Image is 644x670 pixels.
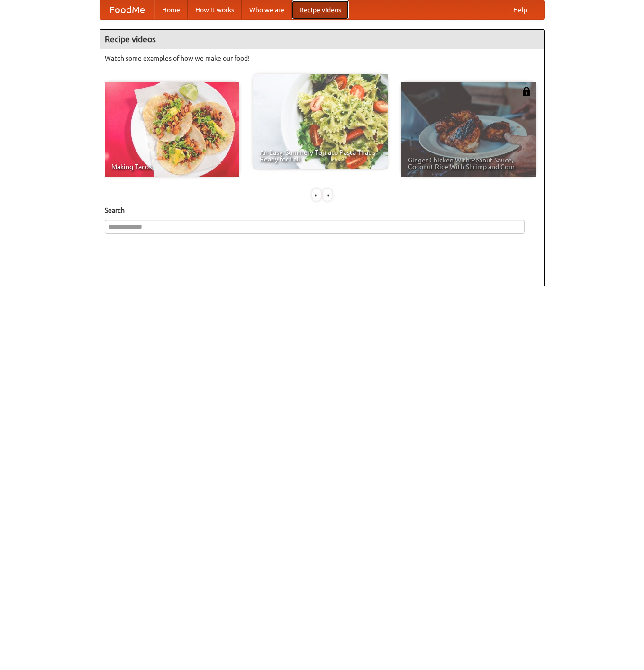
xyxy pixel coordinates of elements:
span: An Easy, Summery Tomato Pasta That's Ready for Fall [260,149,381,162]
a: Making Tacos [105,82,239,177]
h4: Recipe videos [100,30,544,49]
a: How it works [188,0,242,19]
img: 483408.png [522,87,531,96]
a: FoodMe [100,0,154,19]
p: Watch some examples of how we make our food! [105,54,540,63]
span: Making Tacos [111,163,233,170]
a: Who we are [242,0,292,19]
a: Help [506,0,535,19]
div: » [323,189,332,201]
div: « [312,189,321,201]
a: An Easy, Summery Tomato Pasta That's Ready for Fall [253,74,388,169]
a: Home [154,0,188,19]
h5: Search [105,205,540,215]
a: Recipe videos [292,0,349,19]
